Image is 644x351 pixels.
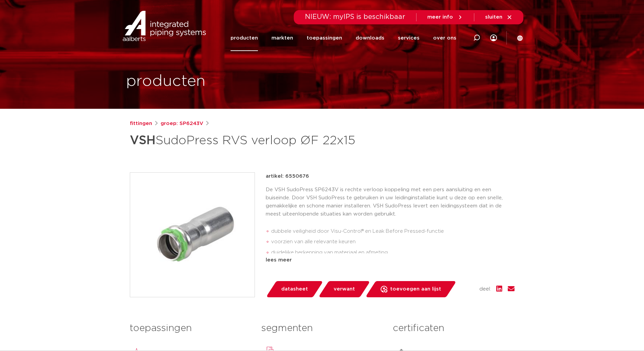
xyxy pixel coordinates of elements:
[130,173,255,297] img: Product Image for VSH SudoPress RVS verloop ØF 22x15
[393,322,514,335] h3: certificaten
[271,226,515,237] li: dubbele veiligheid door Visu-Control® en Leak Before Pressed-functie
[261,322,383,335] h3: segmenten
[485,15,502,20] span: sluiten
[271,236,515,247] li: voorzien van alle relevante keuren
[126,71,206,92] h1: producten
[130,322,251,335] h3: toepassingen
[307,25,342,51] a: toepassingen
[266,186,515,218] p: De VSH SudoPress SP6243V is rechte verloop koppeling met een pers aansluiting en een buiseinde. D...
[390,284,441,295] span: toevoegen aan lijst
[266,172,309,180] p: artikel: 6550676
[427,14,463,20] a: meer info
[281,284,308,295] span: datasheet
[130,120,152,128] a: fittingen
[271,247,515,258] li: duidelijke herkenning van materiaal en afmeting
[485,14,512,20] a: sluiten
[427,15,453,20] span: meer info
[305,14,405,20] span: NIEUW: myIPS is beschikbaar
[271,25,293,51] a: markten
[161,120,203,128] a: groep: SP6243V
[231,25,258,51] a: producten
[433,25,456,51] a: over ons
[479,285,491,293] span: deel:
[130,134,156,147] strong: VSH
[266,256,515,264] div: lees meer
[334,284,355,295] span: verwant
[318,281,370,297] a: verwant
[398,25,420,51] a: services
[231,25,456,51] nav: Menu
[130,130,384,151] h1: SudoPress RVS verloop ØF 22x15
[356,25,384,51] a: downloads
[266,281,323,297] a: datasheet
